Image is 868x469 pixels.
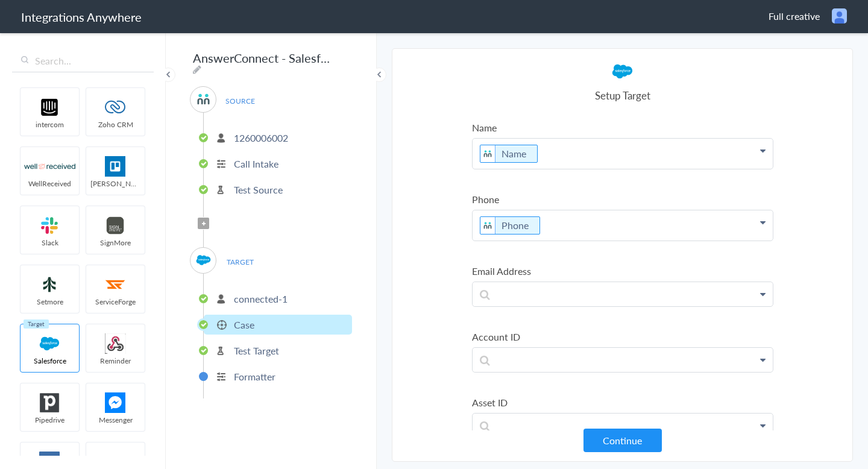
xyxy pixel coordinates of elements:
img: signmore-logo.png [90,215,141,236]
img: salesforce-logo.svg [24,333,75,354]
span: Slack [20,238,79,248]
button: Continue [583,429,662,452]
p: Test Target [234,344,279,357]
span: Pipedrive [20,415,79,425]
img: webhook.png [90,333,141,354]
span: Setmore [20,297,79,307]
span: Salesforce [20,356,79,366]
img: FBM.png [90,392,141,413]
img: wr-logo.svg [24,156,75,177]
span: Messenger [86,415,145,425]
img: intercom-logo.svg [24,97,75,118]
p: Test Source [234,183,283,197]
img: answerconnect-logo.svg [196,92,211,107]
label: Email Address [472,264,773,278]
span: Zoho CRM [86,119,145,130]
img: user.png [832,8,847,24]
p: 1260006002 [234,131,288,145]
span: SignMore [86,238,145,248]
img: setmoreNew.jpg [24,274,75,295]
img: serviceforge-icon.png [90,274,141,295]
span: SOURCE [217,93,263,109]
img: salesforce-logo.svg [612,61,633,82]
span: Full creative [769,9,820,23]
h1: Integrations Anywhere [21,8,142,25]
img: salesforce-logo.svg [196,253,211,268]
label: Name [472,121,773,134]
input: Search... [12,49,154,72]
img: answerconnect-logo.svg [480,217,495,234]
span: WellReceived [20,178,79,189]
p: Call Intake [234,157,278,171]
span: ServiceForge [86,297,145,307]
p: connected-1 [234,292,288,306]
p: Formatter [234,370,275,383]
li: Name [480,145,538,163]
label: Account ID [472,330,773,344]
img: slack-logo.svg [24,215,75,236]
img: pipedrive.png [24,392,75,413]
img: answerconnect-logo.svg [480,145,495,162]
li: Phone [480,216,540,234]
span: [PERSON_NAME] [86,178,145,189]
p: Case [234,318,254,332]
span: TARGET [217,254,263,270]
label: Asset ID [472,395,773,409]
h4: Setup Target [472,88,773,102]
label: Phone [472,192,773,206]
img: zoho-logo.svg [90,97,141,118]
img: trello.png [90,156,141,177]
span: Reminder [86,356,145,366]
span: intercom [20,119,79,130]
